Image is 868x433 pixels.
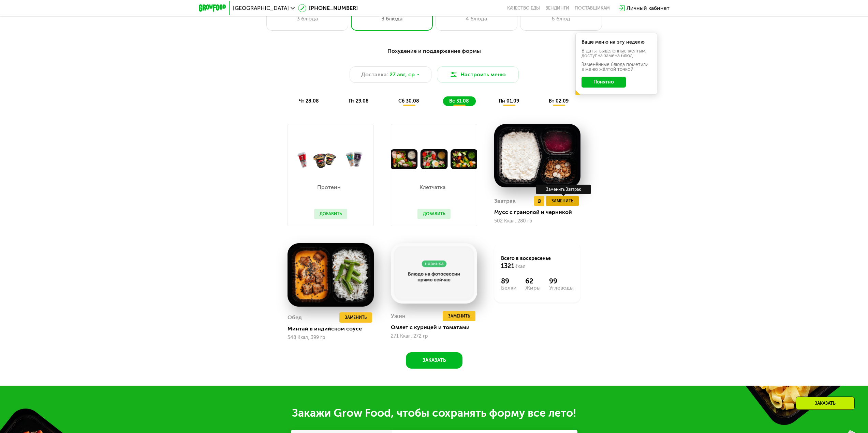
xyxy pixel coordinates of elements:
button: Заменить [339,312,372,323]
button: Добавить [314,209,347,219]
div: 4 блюда [443,15,510,23]
div: 3 блюда [358,15,426,23]
span: вс 31.08 [449,98,469,104]
div: В даты, выделенные желтым, доступна замена блюд. [582,49,651,58]
div: Углеводы [549,285,574,291]
div: Жиры [525,285,541,291]
div: Личный кабинет [627,4,670,12]
div: Заменить Завтрак [536,185,591,194]
div: поставщикам [575,5,610,11]
div: Мусс с гранолой и черникой [494,209,586,216]
button: Заказать [406,352,462,369]
div: Минтай в индийском соусе [288,325,379,332]
span: Заменить [345,314,367,321]
span: [GEOGRAPHIC_DATA] [233,5,289,11]
div: 89 [501,277,517,285]
div: 271 Ккал, 272 гр [391,334,477,339]
div: 502 Ккал, 280 гр [494,218,580,224]
a: Качество еды [507,5,540,11]
p: Клетчатка [417,185,447,190]
div: Всего в воскресенье [501,255,574,270]
button: Заменить [443,311,475,321]
div: Омлет с курицей и томатами [391,324,483,331]
div: Обед [288,312,302,323]
a: [PHONE_NUMBER] [298,4,358,12]
span: Доставка: [361,71,388,79]
p: Протеин [314,185,344,190]
div: 99 [549,277,574,285]
div: Заказать [796,397,855,410]
button: Заменить [546,196,579,206]
div: Ваше меню на эту неделю [582,40,651,45]
div: Завтрак [494,196,516,206]
div: Ужин [391,311,406,321]
div: 3 блюда [274,15,341,23]
span: вт 02.09 [549,98,569,104]
div: Похудение и поддержание формы [232,47,636,56]
span: пт 29.08 [349,98,369,104]
span: 1321 [501,262,514,270]
span: Заменить [448,313,470,320]
span: Ккал [514,264,526,269]
div: 548 Ккал, 399 гр [288,335,374,340]
span: Заменить [551,198,573,204]
span: чт 28.08 [299,98,319,104]
div: 62 [525,277,541,285]
a: Вендинги [545,5,569,11]
button: Понятно [582,77,626,88]
div: Белки [501,285,517,291]
span: сб 30.08 [398,98,419,104]
div: 6 блюд [527,15,595,23]
span: пн 01.09 [499,98,519,104]
button: Настроить меню [437,66,519,83]
span: 27 авг, ср [389,71,415,79]
button: Добавить [417,209,451,219]
div: Заменённые блюда пометили в меню жёлтой точкой. [582,62,651,72]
